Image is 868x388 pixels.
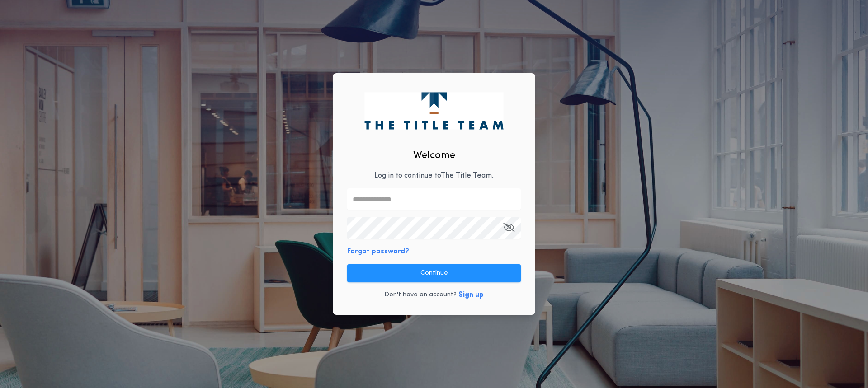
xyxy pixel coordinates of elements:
p: Log in to continue to The Title Team . [374,170,494,181]
p: Don't have an account? [384,290,457,299]
button: Forgot password? [347,246,409,257]
button: Continue [347,264,521,282]
button: Sign up [458,290,484,300]
img: logo [364,92,503,129]
h2: Welcome [413,148,455,163]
